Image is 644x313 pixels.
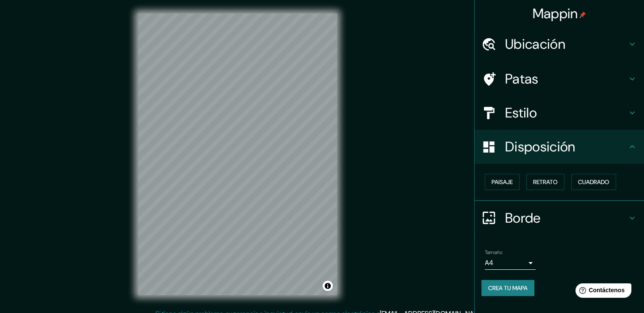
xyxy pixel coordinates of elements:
[492,178,513,186] font: Paisaje
[475,27,644,61] div: Ubicación
[485,249,502,256] font: Tamaño
[475,130,644,164] div: Disposición
[571,174,616,190] button: Cuadrado
[485,258,493,267] font: A4
[533,5,578,22] font: Mappin
[578,178,609,186] font: Cuadrado
[323,281,333,291] button: Activar o desactivar atribución
[533,178,558,186] font: Retrato
[138,14,337,295] canvas: Mapa
[579,11,586,18] img: pin-icon.png
[505,70,539,88] font: Patas
[488,284,528,292] font: Crea tu mapa
[475,62,644,96] div: Patas
[505,138,575,156] font: Disposición
[526,174,564,190] button: Retrato
[505,35,565,53] font: Ubicación
[475,96,644,130] div: Estilo
[569,280,635,304] iframe: Lanzador de widgets de ayuda
[505,104,537,122] font: Estilo
[475,201,644,235] div: Borde
[505,209,541,227] font: Borde
[485,174,520,190] button: Paisaje
[481,280,534,296] button: Crea tu mapa
[485,256,536,270] div: A4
